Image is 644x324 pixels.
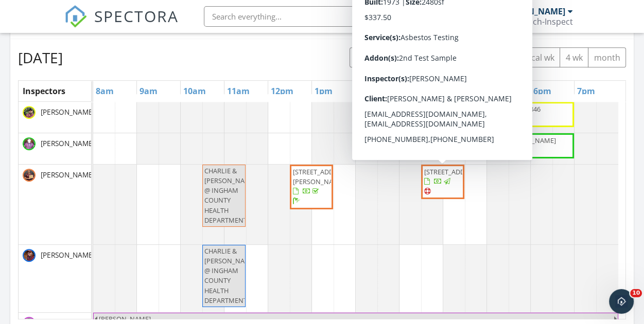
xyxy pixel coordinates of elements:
img: bill.jpg [23,137,36,150]
img: 20250804_165132.jpg [23,106,36,119]
img: The Best Home Inspection Software - Spectora [64,5,87,28]
a: 8am [93,83,116,99]
iframe: Intercom live chat [609,289,634,314]
a: SPECTORA [64,14,179,35]
button: Next day [417,47,441,68]
button: [DATE] [350,47,387,67]
span: CHARLIE & [PERSON_NAME] @ INGHAM COUNTY HEALTH DEPARTMENT [204,166,256,225]
button: 4 wk [560,47,588,67]
span: [STREET_ADDRESS][PERSON_NAME] [446,136,556,145]
span: [PERSON_NAME] [99,314,151,323]
button: day [469,47,495,67]
input: Search everything... [204,6,410,27]
a: 2pm [356,83,379,99]
button: Previous day [393,47,417,68]
div: [PERSON_NAME] [498,6,565,16]
a: 7pm [575,83,598,99]
span: CHARLIE & [PERSON_NAME] @ INGHAM COUNTY HEALTH DEPARTMENT [204,246,256,305]
span: [PERSON_NAME] [39,138,97,149]
a: 11am [224,83,252,99]
a: 12pm [268,83,296,99]
span: [PERSON_NAME] [39,107,97,117]
a: 9am [137,83,160,99]
a: 10am [181,83,208,99]
a: 4pm [443,83,466,99]
span: [PERSON_NAME] [39,250,97,260]
a: 5pm [487,83,510,99]
span: [STREET_ADDRESS][PERSON_NAME] [293,167,351,186]
button: list [447,47,470,67]
span: 10 [630,289,642,297]
span: 1985 Aspen Vly Ln , Ionia 48846 [446,104,541,114]
a: 3pm [399,83,423,99]
img: head_shot.jpg [23,169,36,182]
a: 1pm [312,83,335,99]
span: Inspectors [23,85,65,97]
button: cal wk [526,47,561,67]
span: [STREET_ADDRESS] [424,167,482,176]
img: 20230413_105918.jpg [23,249,36,262]
span: [PERSON_NAME] [39,170,97,180]
button: month [588,47,626,67]
button: week [495,47,526,67]
span: SPECTORA [94,5,179,27]
div: Mich-Inspect [524,16,573,27]
h2: [DATE] [18,47,63,68]
a: 6pm [531,83,554,99]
